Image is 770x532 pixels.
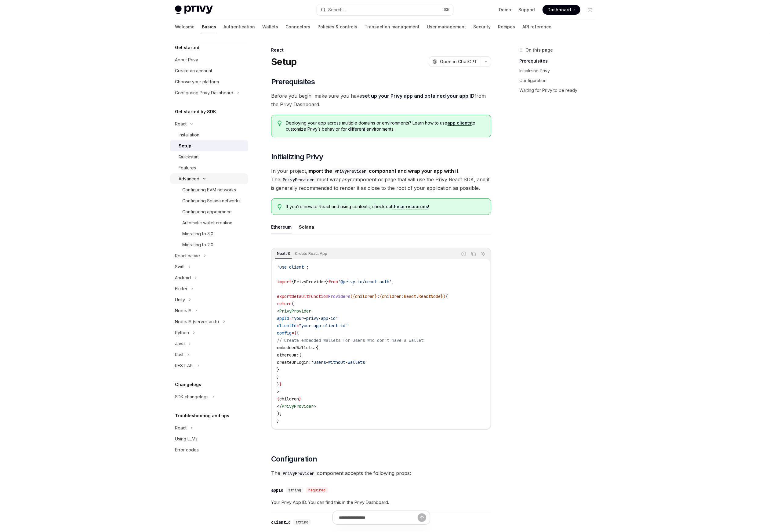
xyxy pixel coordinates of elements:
div: Flutter [175,285,187,292]
div: Create React App [293,250,329,257]
span: } [277,382,279,387]
div: React [175,424,187,432]
span: }) [441,294,445,299]
span: ( [292,301,294,306]
a: Using LLMs [170,433,248,444]
div: Create an account [175,67,212,74]
div: Configuring Solana networks [182,197,241,204]
div: React [271,47,491,53]
a: app clients [448,120,472,126]
span: React [404,294,416,299]
div: React native [175,252,200,259]
span: children [382,294,401,299]
a: Installation [170,129,248,140]
a: these [393,204,405,209]
button: Send message [418,513,426,522]
a: Wallets [262,20,278,34]
span: } [375,294,377,299]
a: Features [170,162,248,173]
span: { [316,345,318,350]
div: Configuring Privy Dashboard [175,89,233,96]
a: Prerequisites [519,56,600,66]
span: embeddedWallets: [277,345,316,350]
span: 'users-without-wallets' [311,360,367,365]
svg: Tip [278,204,282,210]
span: ; [392,279,394,284]
div: Java [175,340,185,347]
span: ; [306,264,309,270]
div: Setup [179,142,191,150]
a: Choose your platform [170,76,248,87]
span: function [309,294,328,299]
button: Toggle SDK changelogs section [170,391,248,402]
span: clientId [277,323,296,328]
a: Recipes [498,20,515,34]
div: Search... [328,6,345,13]
a: Dashboard [543,5,580,15]
span: } [277,374,279,380]
a: Error codes [170,444,248,455]
span: > [277,389,279,394]
div: Error codes [175,446,199,454]
div: REST API [175,362,194,369]
span: = [296,323,299,328]
h5: Get started [175,44,199,51]
a: Migrating to 2.0 [170,239,248,250]
div: Solana [299,220,314,234]
span: Providers [328,294,350,299]
div: Features [179,164,196,172]
span: : [377,294,380,299]
span: } [277,418,279,424]
span: return [277,301,292,306]
span: Configuration [271,454,317,464]
button: Toggle React native section [170,250,248,261]
span: import [277,279,292,284]
span: { [296,330,299,336]
span: PrivyProvider [294,279,326,284]
div: NodeJS (server-auth) [175,318,219,325]
button: Toggle dark mode [585,5,595,15]
span: export [277,294,292,299]
span: '@privy-io/react-auth' [338,279,392,284]
span: < [277,308,279,314]
span: { [292,279,294,284]
a: Policies & controls [318,20,357,34]
span: ); [277,411,282,416]
span: PrivyProvider [279,308,311,314]
button: Toggle Android section [170,272,248,283]
span: children [279,396,299,402]
code: PrivyProvider [280,176,317,183]
button: Toggle React section [170,422,248,433]
span: { [277,396,279,402]
button: Ask AI [479,250,487,258]
div: appId [271,487,283,493]
span: appId [277,316,289,321]
strong: import the component and wrap your app with it [307,168,458,174]
div: Using LLMs [175,435,198,443]
span: The component accepts the following props: [271,469,491,477]
span: </ [277,404,282,409]
button: Toggle React section [170,118,248,129]
button: Toggle REST API section [170,360,248,371]
a: Authentication [223,20,255,34]
a: Connectors [285,20,310,34]
div: Advanced [179,175,199,183]
a: Setup [170,140,248,151]
a: Automatic wallet creation [170,217,248,228]
button: Open search [317,4,453,15]
div: Rust [175,351,183,358]
h5: Changelogs [175,381,201,388]
span: : [401,294,404,299]
button: Toggle Unity section [170,294,248,305]
em: any [342,176,350,183]
span: Your Privy App ID. You can find this in the Privy Dashboard. [271,499,491,506]
div: Unity [175,296,185,303]
div: About Privy [175,56,198,63]
div: Installation [179,131,199,139]
button: Report incorrect code [460,250,468,258]
div: Choose your platform [175,78,219,85]
span: from [328,279,338,284]
svg: Tip [278,121,282,126]
span: { [294,330,296,336]
div: Ethereum [271,220,292,234]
